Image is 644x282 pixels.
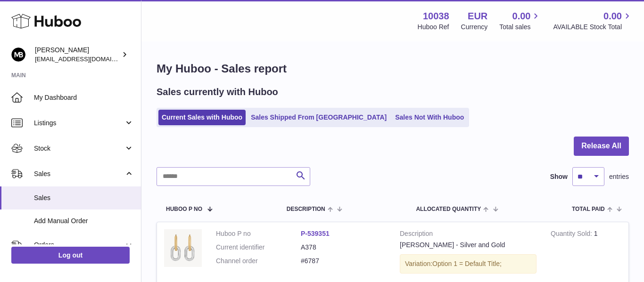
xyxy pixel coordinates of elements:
div: [PERSON_NAME] - Silver and Gold [400,241,537,250]
span: Description [287,206,325,212]
div: Variation: [400,254,537,274]
span: ALLOCATED Quantity [416,206,481,212]
img: A378frontw_background.jpg [164,229,202,267]
a: Sales Not With Huboo [392,110,467,125]
div: Huboo Ref [418,23,449,32]
h2: Sales currently with Huboo [157,86,278,98]
button: Release All [574,137,629,156]
span: Orders [34,241,124,250]
a: 0.00 AVAILABLE Stock Total [553,10,633,32]
h1: My Huboo - Sales report [157,61,629,76]
a: P-539351 [301,230,330,237]
strong: Description [400,229,537,241]
span: Huboo P no [166,206,202,212]
span: My Dashboard [34,93,134,102]
span: Add Manual Order [34,217,134,226]
strong: EUR [468,10,487,23]
span: 0.00 [603,10,622,23]
strong: 10038 [423,10,449,23]
span: Total paid [572,206,605,212]
span: Stock [34,144,124,153]
dt: Channel order [216,257,301,266]
span: Option 1 = Default Title; [432,260,502,267]
span: AVAILABLE Stock Total [553,23,633,32]
span: entries [609,172,629,181]
span: Sales [34,193,134,202]
label: Show [550,172,568,181]
a: Sales Shipped From [GEOGRAPHIC_DATA] [248,110,390,125]
a: Log out [11,247,130,264]
span: Sales [34,169,124,178]
span: Listings [34,119,124,128]
span: 0.00 [512,10,531,23]
span: [EMAIL_ADDRESS][DOMAIN_NAME] [35,55,139,63]
div: Currency [461,23,488,32]
div: [PERSON_NAME] [35,46,120,64]
dt: Current identifier [216,243,301,252]
dt: Huboo P no [216,229,301,238]
span: Total sales [499,23,541,32]
a: 0.00 Total sales [499,10,541,32]
strong: Quantity Sold [551,230,594,240]
dd: A378 [301,243,386,252]
a: Current Sales with Huboo [158,110,246,125]
img: hi@margotbardot.com [11,48,25,62]
dd: #6787 [301,257,386,266]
